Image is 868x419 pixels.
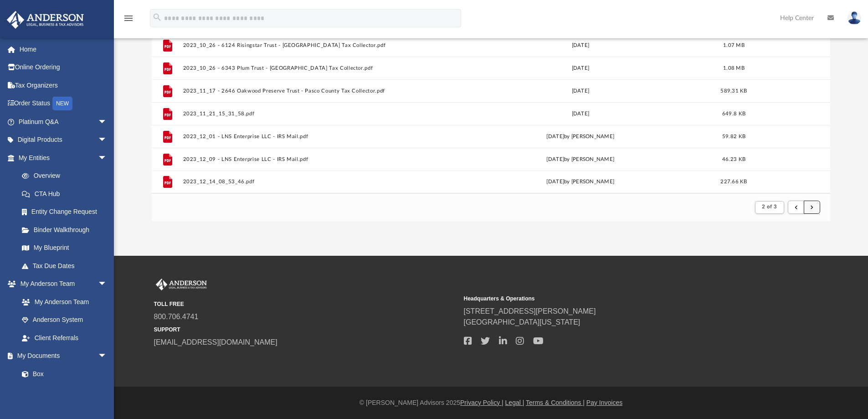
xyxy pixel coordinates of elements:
[123,13,134,24] i: menu
[723,65,745,70] span: 1.08 MB
[449,64,712,72] div: [DATE]
[6,149,121,167] a: My Entitiesarrow_drop_down
[449,132,712,140] div: [DATE] by [PERSON_NAME]
[449,41,712,49] div: [DATE]
[114,398,868,408] div: © [PERSON_NAME] Advisors 2025
[4,11,87,29] img: Anderson Advisors Platinum Portal
[13,221,121,239] a: Binder Walkthrough
[183,134,445,140] button: 2023_12_01 - LNS Enterprise LLC - IRS Mail.pdf
[13,203,121,221] a: Entity Change Request
[13,311,116,329] a: Anderson System
[183,111,445,117] button: 2023_11_21_15_31_58.pdf
[460,399,503,406] a: Privacy Policy |
[13,239,116,257] a: My Blueprint
[52,97,72,110] div: NEW
[6,131,121,149] a: Digital Productsarrow_drop_down
[720,88,747,93] span: 589.31 KB
[98,149,116,167] span: arrow_drop_down
[762,204,777,209] span: 2 of 3
[722,156,745,161] span: 46.23 KB
[183,88,445,94] button: 2023_11_17 - 2646 Oakwood Preserve Trust - Pasco County Tax Collector.pdf
[152,32,831,193] div: grid
[13,383,116,401] a: Meeting Minutes
[6,76,121,94] a: Tax Organizers
[847,11,861,25] img: User Pic
[183,156,445,162] button: 2023_12_09 - LNS Enterprise LLC - IRS Mail.pdf
[154,279,209,290] img: Anderson Advisors Platinum Portal
[154,338,277,346] a: [EMAIL_ADDRESS][DOMAIN_NAME]
[722,134,745,139] span: 59.82 KB
[13,365,112,383] a: Box
[449,178,712,186] div: [DATE] by [PERSON_NAME]
[6,275,116,293] a: My Anderson Teamarrow_drop_down
[98,113,116,131] span: arrow_drop_down
[464,307,596,315] a: [STREET_ADDRESS][PERSON_NAME]
[505,399,524,406] a: Legal |
[183,42,445,48] button: 2023_10_26 - 6124 Risingstar Trust - [GEOGRAPHIC_DATA] Tax Collector.pdf
[526,399,585,406] a: Terms & Conditions |
[464,295,767,303] small: Headquarters & Operations
[183,179,445,185] button: 2023_12_14_08_53_46.pdf
[6,113,121,131] a: Platinum Q&Aarrow_drop_down
[154,326,457,334] small: SUPPORT
[13,167,121,185] a: Overview
[449,109,712,118] div: [DATE]
[98,347,116,366] span: arrow_drop_down
[722,111,745,116] span: 649.8 KB
[6,40,121,58] a: Home
[449,87,712,95] div: [DATE]
[98,275,116,294] span: arrow_drop_down
[183,65,445,71] button: 2023_10_26 - 6343 Plum Trust - [GEOGRAPHIC_DATA] Tax Collector.pdf
[755,201,784,214] button: 2 of 3
[13,293,112,311] a: My Anderson Team
[154,300,457,308] small: TOLL FREE
[449,155,712,163] div: [DATE] by [PERSON_NAME]
[13,257,121,275] a: Tax Due Dates
[98,131,116,150] span: arrow_drop_down
[6,58,121,77] a: Online Ordering
[720,179,747,184] span: 227.66 KB
[6,347,116,365] a: My Documentsarrow_drop_down
[13,329,116,347] a: Client Referrals
[723,42,745,47] span: 1.07 MB
[464,318,580,326] a: [GEOGRAPHIC_DATA][US_STATE]
[586,399,622,406] a: Pay Invoices
[13,185,121,203] a: CTA Hub
[154,313,199,321] a: 800.706.4741
[152,12,162,22] i: search
[6,94,121,113] a: Order StatusNEW
[123,17,134,24] a: menu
